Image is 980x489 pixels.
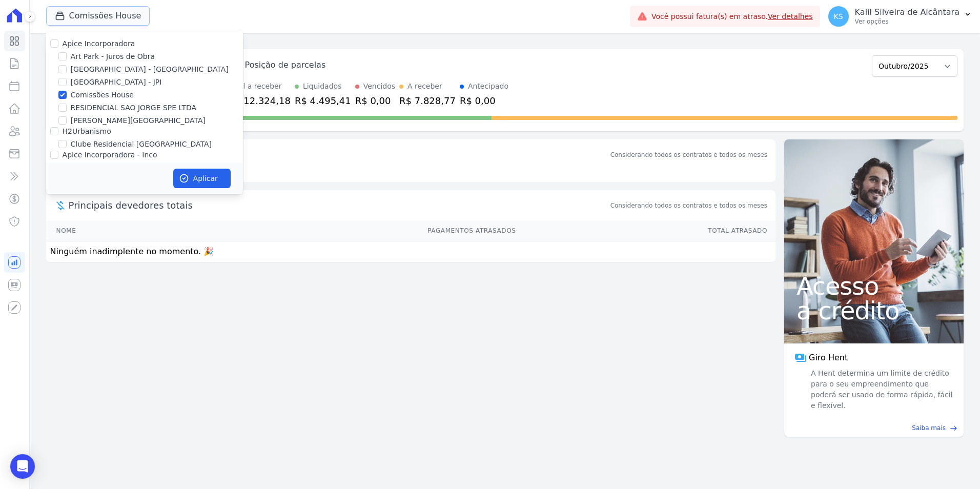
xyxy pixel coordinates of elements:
div: Open Intercom Messenger [10,454,35,479]
div: Posição de parcelas [245,59,326,71]
span: A Hent determina um limite de crédito para o seu empreendimento que poderá ser usado de forma ráp... [809,368,953,411]
div: Antecipado [468,81,508,92]
label: [GEOGRAPHIC_DATA] - [GEOGRAPHIC_DATA] [71,64,229,75]
div: Considerando todos os contratos e todos os meses [610,150,767,159]
button: Aplicar [173,169,231,188]
div: R$ 4.495,41 [295,94,351,108]
td: Ninguém inadimplente no momento. 🎉 [46,241,775,262]
span: Acesso [797,274,951,298]
label: RESIDENCIAL SAO JORGE SPE LTDA [71,103,197,113]
span: a crédito [797,298,951,323]
div: Saldo devedor total [69,148,608,161]
p: Ver opções [855,17,959,26]
span: Você possui fatura(s) em atraso. [651,11,813,22]
p: Kalil Silveira de Alcântara [855,7,959,17]
div: R$ 7.828,77 [399,94,456,108]
a: Saiba mais east [790,423,957,433]
span: Giro Hent [809,352,848,364]
span: KS [834,13,843,20]
div: R$ 0,00 [355,94,395,108]
span: east [950,424,957,432]
th: Pagamentos Atrasados [176,220,516,241]
p: Sem saldo devedor no momento. 🎉 [46,161,775,182]
th: Total Atrasado [516,220,775,241]
div: Vencidos [363,81,395,92]
div: R$ 12.324,18 [229,94,291,108]
div: Total a receber [229,81,291,92]
label: Art Park - Juros de Obra [71,51,155,62]
label: [PERSON_NAME][GEOGRAPHIC_DATA] [71,115,206,126]
th: Nome [46,220,176,241]
div: R$ 0,00 [460,94,508,108]
span: Principais devedores totais [69,198,608,212]
label: [GEOGRAPHIC_DATA] - JPI [71,77,162,88]
a: Ver detalhes [768,12,813,21]
label: Clube Residencial [GEOGRAPHIC_DATA] [71,139,212,150]
div: A receber [407,81,442,92]
label: Apice Incorporadora - Inco [63,151,157,159]
button: KS Kalil Silveira de Alcântara Ver opções [820,2,980,31]
button: Comissões House [46,6,150,26]
span: Saiba mais [912,423,946,433]
span: Considerando todos os contratos e todos os meses [610,201,767,210]
label: Comissões House [71,90,134,100]
label: Apice Incorporadora [63,39,135,48]
div: Liquidados [303,81,342,92]
label: H2Urbanismo [63,127,111,135]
